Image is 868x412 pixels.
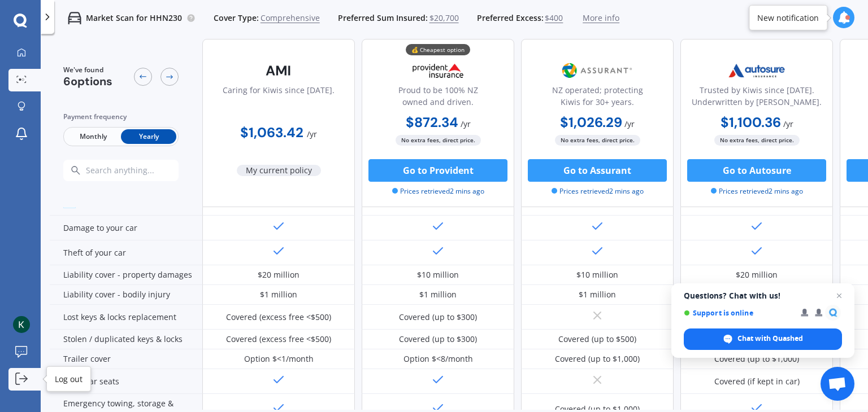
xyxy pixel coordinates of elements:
span: Prices retrieved 2 mins ago [711,186,803,196]
div: Theft of your car [50,240,202,265]
div: Trailer cover [50,349,202,369]
img: Provident.png [401,56,475,85]
span: Prices retrieved 2 mins ago [392,186,484,196]
span: 6 options [63,74,112,89]
div: $20 million [736,269,778,280]
div: Covered (up to $1,000) [714,353,799,365]
div: NZ operated; protecting Kiwis for 30+ years. [531,84,664,112]
span: / yr [307,129,317,139]
div: Liability cover - property damages [50,265,202,285]
span: Cover Type: [214,12,259,24]
div: Covered (excess free <$500) [226,312,331,323]
span: No extra fees, direct price. [714,135,800,146]
div: Lost keys & locks replacement [50,305,202,330]
div: Log out [55,373,83,384]
b: $1,100.36 [721,113,781,131]
div: $1 million [579,289,616,300]
div: Chat with Quashed [684,328,842,350]
button: Go to Assurant [528,159,667,182]
span: Close chat [832,289,846,303]
div: Proud to be 100% NZ owned and driven. [371,84,505,112]
div: $10 million [576,269,618,280]
b: $872.34 [406,113,458,131]
span: Support is online [684,309,793,317]
span: My current policy [237,165,321,176]
div: $1 million [260,289,297,300]
div: Liability cover - bodily injury [50,285,202,305]
div: Covered (if kept in car) [714,376,800,387]
div: Covered (excess free <$500) [226,334,331,345]
img: car.f15378c7a67c060ca3f3.svg [68,11,81,25]
button: Go to Autosure [687,159,826,182]
div: Covered (up to $300) [399,312,477,323]
div: Payment frequency [63,111,179,122]
div: Stolen / duplicated keys & locks [50,330,202,349]
b: $1,026.29 [560,113,622,131]
span: No extra fees, direct price. [396,135,481,146]
span: No extra fees, direct price. [555,135,640,146]
span: Preferred Sum Insured: [338,12,428,24]
span: Prices retrieved 2 mins ago [552,186,644,196]
div: $10 million [417,269,459,280]
span: / yr [461,119,471,129]
span: $400 [545,12,563,24]
div: Child car seats [50,369,202,394]
span: Monthly [66,129,121,144]
div: Damage to your car [50,216,202,240]
img: Assurant.png [560,56,635,85]
span: / yr [624,119,635,129]
b: $1,063.42 [240,124,303,141]
button: Go to Provident [368,159,507,182]
div: Trusted by Kiwis since [DATE]. Underwritten by [PERSON_NAME]. [690,84,823,112]
div: Option $<1/month [244,353,314,365]
div: Option $<8/month [403,353,473,365]
div: $20 million [258,269,300,280]
span: We've found [63,65,112,75]
div: Covered (up to $500) [558,334,636,345]
span: Comprehensive [261,12,320,24]
span: Preferred Excess: [477,12,544,24]
p: Market Scan for HHN230 [86,12,182,24]
div: Open chat [821,367,854,401]
img: AMI-text-1.webp [241,56,316,85]
span: $20,700 [429,12,459,24]
div: Caring for Kiwis since [DATE]. [223,84,335,112]
span: Chat with Quashed [737,334,803,344]
input: Search anything... [85,165,201,176]
span: Questions? Chat with us! [684,291,842,300]
img: ACg8ocJtQKkzs8zF9xEVRQWiTg0xB4EGEKpwaO5PoVqU_z71qKMdwQ=s96-c [13,316,30,333]
div: New notification [757,12,819,23]
div: $1 million [419,289,457,300]
div: 💰 Cheapest option [406,44,470,55]
span: More info [583,12,619,24]
div: Covered (up to $300) [399,334,477,345]
img: Autosure.webp [719,56,794,85]
span: Yearly [121,129,176,144]
div: Covered (up to $1,000) [555,353,640,365]
span: / yr [783,119,793,129]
